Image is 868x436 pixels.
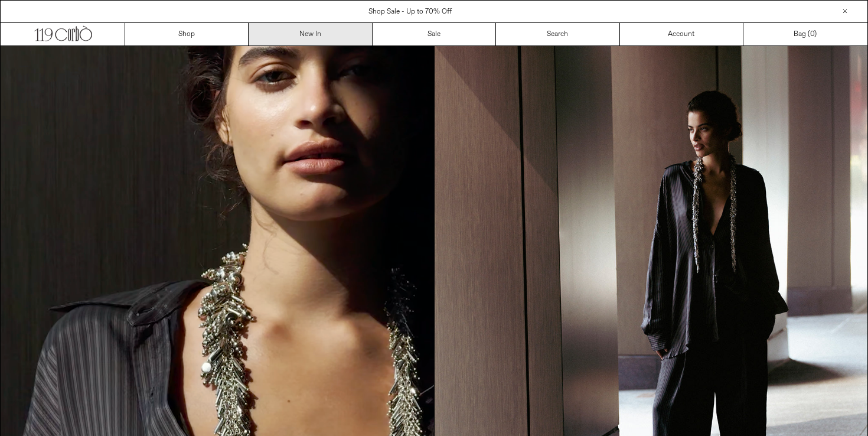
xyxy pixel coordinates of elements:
a: Sale [373,23,496,45]
a: Shop [125,23,249,45]
a: Account [620,23,743,45]
a: New In [249,23,372,45]
a: Search [496,23,619,45]
a: Shop Sale - Up to 70% Off [368,7,452,17]
span: 0 [810,30,814,39]
a: Bag () [743,23,867,45]
span: ) [810,29,817,40]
